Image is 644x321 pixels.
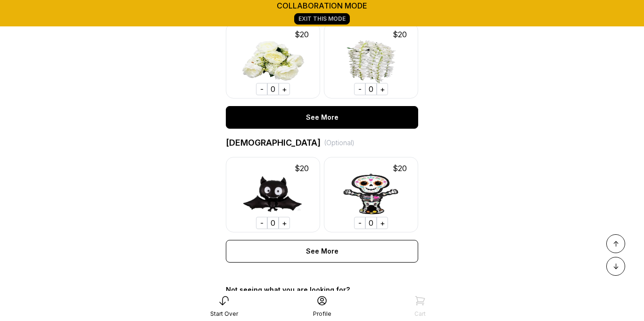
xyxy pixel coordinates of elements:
div: + [377,83,388,95]
div: - [256,217,267,229]
img: - [226,157,320,232]
span: ↑ [613,238,619,249]
img: - [324,23,418,99]
img: - [324,157,418,232]
div: $ 20 [386,163,414,174]
a: Exit This Mode [294,13,350,25]
div: Not seeing what you are looking for? [226,285,418,295]
div: 0 [267,217,279,229]
div: + [279,83,290,95]
div: [DEMOGRAPHIC_DATA] [226,136,418,149]
div: $ 20 [288,163,316,174]
div: See More [226,106,418,129]
span: ↓ [613,261,619,272]
div: $ 20 [386,29,414,40]
div: 0 [365,83,377,95]
div: Cart [414,310,426,318]
div: 0 [365,217,377,229]
div: - [256,83,267,95]
div: (Optional) [324,138,355,148]
div: + [377,217,388,229]
div: - [354,217,365,229]
div: $ 20 [288,29,316,40]
div: Profile [313,310,331,318]
div: + [279,217,290,229]
img: - [226,23,320,99]
div: - [354,83,365,95]
div: 0 [267,83,279,95]
div: See More [226,240,418,263]
div: Start Over [210,310,238,318]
